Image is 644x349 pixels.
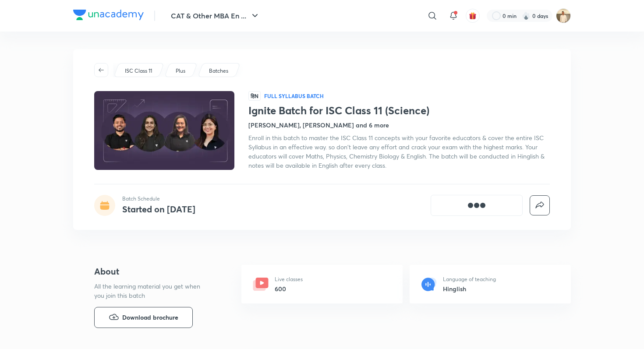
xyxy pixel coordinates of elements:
[73,10,144,20] img: Company Logo
[125,67,152,75] p: ISC Class 11
[522,11,531,20] img: streak
[248,91,261,101] span: हिN
[443,275,496,283] p: Language of teaching
[122,203,195,215] h4: Started on [DATE]
[466,9,480,23] button: avatar
[94,307,193,328] button: Download brochure
[122,313,178,322] span: Download brochure
[176,67,185,75] p: Plus
[556,8,571,23] img: Chandrakant Deshmukh
[208,67,230,75] a: Batches
[122,195,195,203] p: Batch Schedule
[93,90,236,171] img: Thumbnail
[248,104,550,117] h1: Ignite Batch for ISC Class 11 (Science)
[166,7,265,25] button: CAT & Other MBA En ...
[275,284,303,293] h6: 600
[73,10,144,22] a: Company Logo
[209,67,228,75] p: Batches
[174,67,187,75] a: Plus
[431,195,523,216] button: [object Object]
[248,134,545,169] span: Enroll in this batch to master the ISC Class 11 concepts with your favorite educators & cover the...
[94,282,207,300] p: All the learning material you get when you join this batch
[248,120,389,130] h4: [PERSON_NAME], [PERSON_NAME] and 6 more
[124,67,154,75] a: ISC Class 11
[94,265,213,278] h4: About
[469,12,477,20] img: avatar
[443,284,496,293] h6: Hinglish
[275,275,303,283] p: Live classes
[264,92,324,99] p: Full Syllabus Batch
